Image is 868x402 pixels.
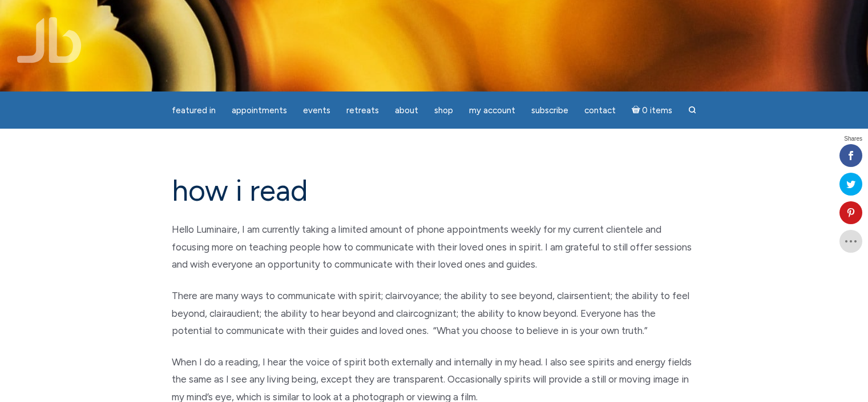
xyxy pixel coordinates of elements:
[172,221,697,273] p: Hello Luminaire, I am currently taking a limited amount of phone appointments weekly for my curre...
[632,105,643,116] i: Cart
[469,105,515,116] span: My Account
[578,99,623,122] a: Contact
[303,105,330,116] span: Events
[434,105,453,116] span: Shop
[17,17,82,63] img: Jamie Butler. The Everyday Medium
[462,99,522,122] a: My Account
[395,105,418,116] span: About
[642,106,672,115] span: 0 items
[346,105,379,116] span: Retreats
[165,99,223,122] a: featured in
[625,98,680,122] a: Cart0 items
[524,99,575,122] a: Subscribe
[388,99,425,122] a: About
[172,174,697,207] h1: how i read
[531,105,568,116] span: Subscribe
[296,99,337,122] a: Events
[584,105,616,116] span: Contact
[232,105,287,116] span: Appointments
[427,99,460,122] a: Shop
[172,287,697,340] p: There are many ways to communicate with spirit; clairvoyance; the ability to see beyond, clairsen...
[225,99,294,122] a: Appointments
[844,136,862,142] span: Shares
[172,105,216,116] span: featured in
[340,99,386,122] a: Retreats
